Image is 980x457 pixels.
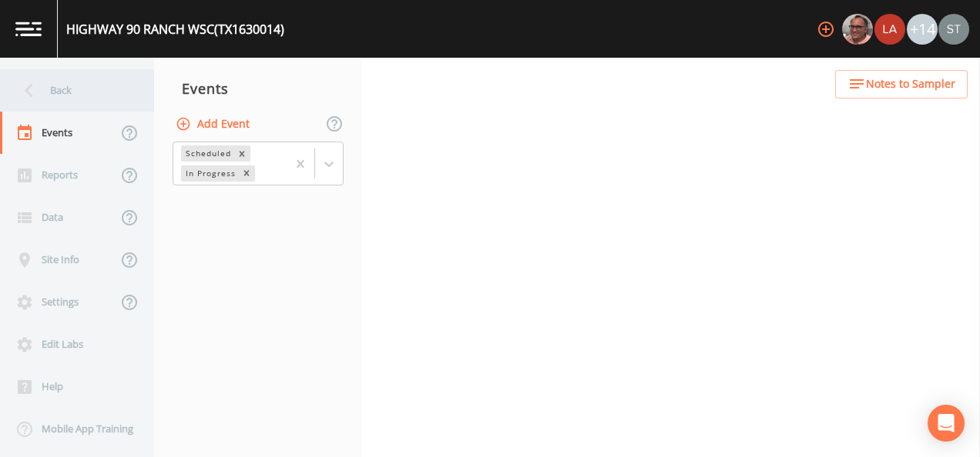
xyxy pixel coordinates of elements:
div: HIGHWAY 90 RANCH WSC (TX1630014) [66,20,284,38]
div: +14 [907,14,938,45]
img: logo [15,22,42,36]
div: Remove In Progress [238,165,255,182]
div: In Progress [181,165,238,182]
img: e2d790fa78825a4bb76dcb6ab311d44c [842,14,873,45]
img: cf6e799eed601856facf0d2563d1856d [874,14,905,45]
div: Events [154,69,362,108]
img: c0670e89e469b6405363224a5fca805c [938,14,969,45]
div: Lauren Saenz [874,14,906,45]
button: Notes to Sampler [835,70,968,98]
div: Open Intercom Messenger [928,405,965,442]
span: Notes to Sampler [866,75,955,94]
button: Add Event [173,110,256,138]
div: Mike Franklin [841,14,874,45]
div: Scheduled [181,145,233,162]
div: Remove Scheduled [233,145,250,162]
